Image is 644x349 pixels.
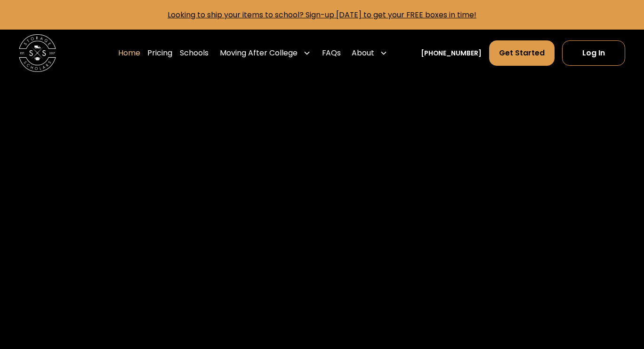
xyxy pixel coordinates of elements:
[322,40,341,66] a: FAQs
[147,40,172,66] a: Pricing
[19,34,56,71] img: Storage Scholars main logo
[168,9,476,20] a: Looking to ship your items to school? Sign-up [DATE] to get your FREE boxes in time!
[562,40,626,65] a: Log In
[421,48,482,58] a: [PHONE_NUMBER]
[180,40,209,66] a: Schools
[352,47,374,59] div: About
[489,40,555,65] a: Get Started
[118,40,140,66] a: Home
[220,47,298,59] div: Moving After College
